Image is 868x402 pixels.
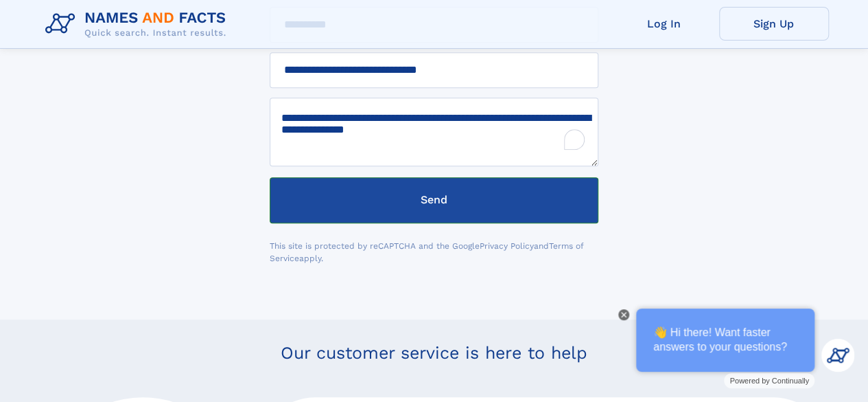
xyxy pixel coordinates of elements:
[270,240,598,265] div: This site is protected by reCAPTCHA and the Google and apply.
[270,177,598,223] button: Send
[821,339,854,372] img: Kevin
[729,377,809,385] span: Powered by Continually
[480,241,534,251] a: Privacy Policy
[609,7,719,41] a: Log In
[40,5,237,43] img: Logo Names and Facts
[270,98,598,166] textarea: To enrich screen reader interactions, please activate Accessibility in Grammarly extension settings
[621,312,626,317] img: Close
[636,309,814,372] div: 👋 Hi there! Want faster answers to your questions?
[270,241,584,263] a: Terms of Service
[719,7,829,41] a: Sign Up
[40,320,829,387] p: Our customer service is here to help
[724,373,814,388] a: Powered by Continually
